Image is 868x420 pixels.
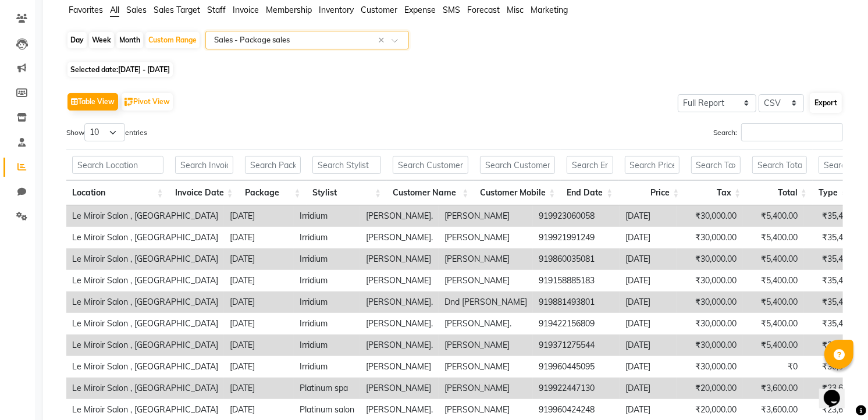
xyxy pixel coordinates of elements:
td: [PERSON_NAME]. [360,205,439,227]
td: [DATE] [224,378,294,399]
td: [PERSON_NAME] [439,248,533,270]
td: ₹5,400.00 [742,248,803,270]
span: SMS [443,5,460,15]
td: [DATE] [224,270,294,291]
td: [PERSON_NAME] [360,248,439,270]
td: Le Miroir Salon , [GEOGRAPHIC_DATA] [66,270,224,291]
span: Customer [361,5,397,15]
td: ₹5,400.00 [742,270,803,291]
td: Platinum spa [294,378,360,399]
th: End Date: activate to sort column ascending [561,180,618,205]
label: Show entries [66,123,147,141]
span: Staff [207,5,226,15]
input: Search Customer Mobile [480,156,555,174]
td: [DATE] [620,334,677,356]
td: Irridium [294,313,360,334]
div: Month [116,32,143,48]
button: Pivot View [122,93,173,111]
td: Irridium [294,270,360,291]
span: Expense [404,5,436,15]
td: ₹30,000.00 [677,270,742,291]
td: ₹5,400.00 [742,334,803,356]
th: Invoice Date: activate to sort column ascending [169,180,239,205]
td: Le Miroir Salon , [GEOGRAPHIC_DATA] [66,356,224,378]
span: Sales [126,5,147,15]
td: ₹30,000.00 [677,205,742,227]
span: [DATE] - [DATE] [118,65,170,74]
td: Irridium [294,205,360,227]
div: Custom Range [145,32,200,48]
td: ₹0 [742,356,803,378]
span: Invoice [233,5,259,15]
td: ₹20,000.00 [677,378,742,399]
td: ₹30,000.00 [677,248,742,270]
td: [DATE] [620,205,677,227]
td: 919158885183 [533,270,620,291]
td: Le Miroir Salon , [GEOGRAPHIC_DATA] [66,227,224,248]
td: Irridium [294,291,360,313]
span: Selected date: [67,62,173,77]
td: [PERSON_NAME] [439,205,533,227]
td: Le Miroir Salon , [GEOGRAPHIC_DATA] [66,334,224,356]
span: Forecast [467,5,500,15]
td: ₹30,000.00 [677,313,742,334]
td: [DATE] [224,227,294,248]
input: Search Location [72,156,163,174]
span: All [110,5,119,15]
td: [DATE] [620,270,677,291]
td: [PERSON_NAME]. [360,313,439,334]
td: [PERSON_NAME] [439,334,533,356]
td: [DATE] [224,291,294,313]
td: Irridium [294,248,360,270]
th: Stylist: activate to sort column ascending [307,180,387,205]
td: ₹30,000.00 [677,334,742,356]
th: Type: activate to sort column ascending [813,180,853,205]
td: Le Miroir Salon , [GEOGRAPHIC_DATA] [66,248,224,270]
input: Search Invoice Date [175,156,233,174]
span: Misc [507,5,524,15]
td: [PERSON_NAME]. [439,313,533,334]
td: Dnd [PERSON_NAME] [439,291,533,313]
div: Week [89,32,114,48]
th: Customer Mobile: activate to sort column ascending [474,180,561,205]
td: ₹5,400.00 [742,313,803,334]
span: Clear all [378,34,388,47]
input: Search End Date [567,156,613,174]
td: 919960445095 [533,356,620,378]
label: Search: [713,123,843,141]
input: Search Stylist [312,156,382,174]
td: [DATE] [224,248,294,270]
input: Search: [741,123,843,141]
td: [PERSON_NAME] [439,270,533,291]
td: Le Miroir Salon , [GEOGRAPHIC_DATA] [66,378,224,399]
td: ₹5,400.00 [742,205,803,227]
button: Table View [67,93,118,111]
td: 919922447130 [533,378,620,399]
span: Favorites [69,5,103,15]
td: [PERSON_NAME] [439,227,533,248]
td: [PERSON_NAME] [360,270,439,291]
td: [DATE] [620,227,677,248]
span: Membership [266,5,312,15]
iframe: chat widget [819,373,856,408]
td: Irridium [294,227,360,248]
input: Search Tax [691,156,741,174]
td: ₹30,000.00 [677,227,742,248]
span: Sales Target [154,5,200,15]
button: Export [810,93,842,113]
td: 919860035081 [533,248,620,270]
th: Package: activate to sort column ascending [239,180,307,205]
td: [DATE] [620,291,677,313]
select: Showentries [84,123,125,141]
input: Search Customer Name [393,156,468,174]
td: [PERSON_NAME]. [360,291,439,313]
input: Search Total [752,156,807,174]
td: [DATE] [224,313,294,334]
th: Price: activate to sort column ascending [619,180,685,205]
div: Day [67,32,87,48]
td: [PERSON_NAME]. [360,334,439,356]
td: Le Miroir Salon , [GEOGRAPHIC_DATA] [66,291,224,313]
td: [DATE] [224,356,294,378]
td: [PERSON_NAME] [439,378,533,399]
td: ₹5,400.00 [742,291,803,313]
